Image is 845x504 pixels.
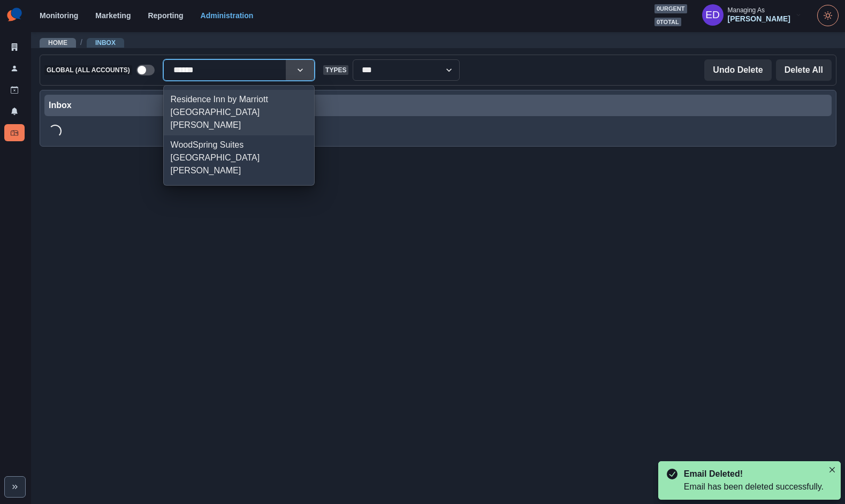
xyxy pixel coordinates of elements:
[4,124,25,141] a: Inbox
[201,11,254,20] a: Administration
[705,2,720,28] div: Elizabeth Dempsey
[4,476,26,498] button: Expand
[48,39,67,47] a: Home
[728,14,790,24] div: [PERSON_NAME]
[95,39,116,47] a: Inbox
[776,59,832,81] button: Delete All
[4,103,25,120] a: Notifications
[694,4,811,26] button: Managing As[PERSON_NAME]
[148,11,183,20] a: Reporting
[4,39,25,56] a: Clients
[49,99,827,112] div: Inbox
[826,463,839,476] button: Close
[40,37,124,48] nav: breadcrumb
[684,480,824,493] div: Email has been deleted successfully.
[4,81,25,98] a: Draft Posts
[704,59,771,81] button: Undo Delete
[80,37,82,48] span: /
[323,65,348,75] span: Types
[728,6,765,14] div: Managing As
[164,90,314,135] div: Residence Inn by Marriott [GEOGRAPHIC_DATA][PERSON_NAME]
[817,5,839,26] button: Toggle Mode
[44,65,132,75] span: Global (All Accounts)
[4,60,25,77] a: Users
[654,4,687,13] span: 0 urgent
[164,135,314,181] div: WoodSpring Suites [GEOGRAPHIC_DATA][PERSON_NAME]
[654,18,681,27] span: 0 total
[40,11,78,20] a: Monitoring
[95,11,131,20] a: Marketing
[684,468,819,480] div: Email Deleted!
